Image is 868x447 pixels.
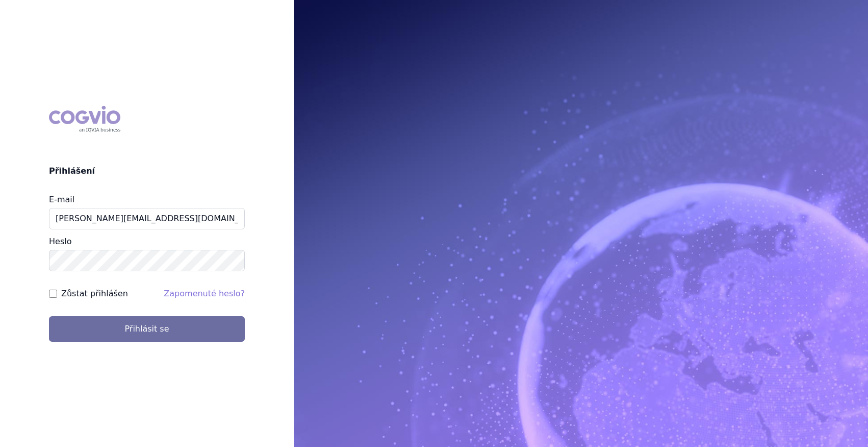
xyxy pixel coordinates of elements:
[49,165,245,177] h2: Přihlášení
[164,289,245,298] a: Zapomenuté heslo?
[49,237,71,246] label: Heslo
[49,106,120,132] div: COGVIO
[49,195,74,204] label: E-mail
[49,316,245,342] button: Přihlásit se
[61,288,128,300] label: Zůstat přihlášen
